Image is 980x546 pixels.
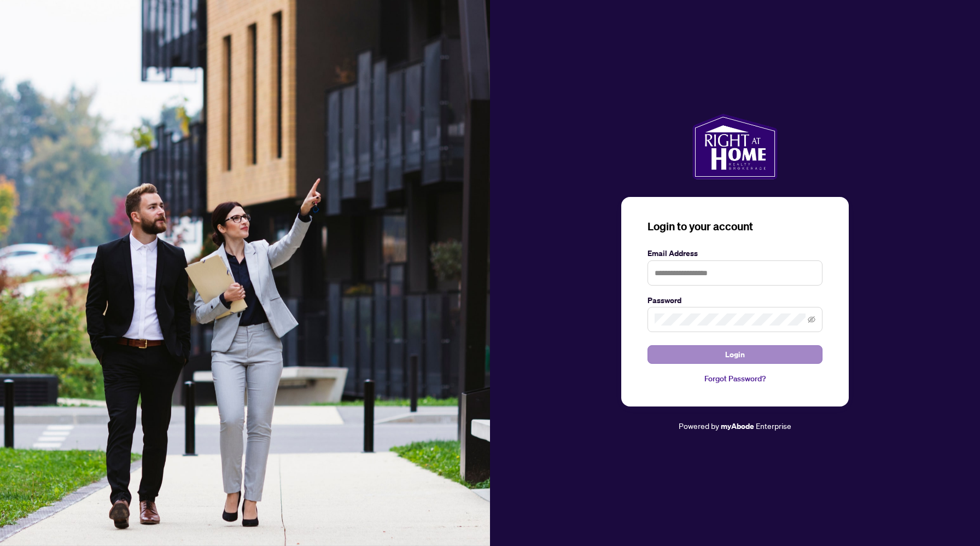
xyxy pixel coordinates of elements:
span: eye-invisible [808,316,815,323]
img: ma-logo [692,114,777,179]
a: myAbode [721,420,754,432]
button: Login [647,345,822,364]
a: Forgot Password? [647,373,822,385]
span: Enterprise [756,421,791,431]
span: Login [725,346,745,363]
h3: Login to your account [647,219,822,234]
label: Email Address [647,247,822,259]
span: Powered by [679,421,719,431]
label: Password [647,294,822,306]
